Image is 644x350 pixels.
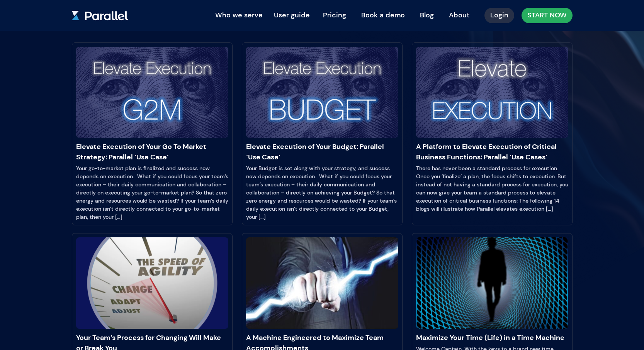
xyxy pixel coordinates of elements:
[484,8,514,23] a: Login
[246,164,398,221] p: Your Budget is set along with your strategy, and success now depends on execution. What if you co...
[416,237,568,328] img: Blog 8: Maximize Your Time (Life) in a Time Machine
[443,7,475,24] a: About
[416,333,568,343] a: Maximize Your Time (Life) in a Time Machine
[414,7,440,24] a: Blog
[211,8,267,23] button: Who we serve
[416,164,568,213] p: There has never been a standard process for execution. Once you ‘finalize’ a plan, the focus shif...
[76,164,228,221] p: Your go-to-market plan is finalized and success now depends on execution. What if you could focus...
[72,11,128,20] img: parallel.svg
[317,7,352,24] a: Pricing
[522,8,573,23] a: START NOW
[246,142,398,162] a: Elevate Execution of Your Budget: Parallel ‘Use Case’
[416,142,568,162] a: A Platform to Elevate Execution of Critical Business Functions: Parallel ‘Use Cases’
[355,7,411,24] a: Book a demo
[76,142,228,162] a: Elevate Execution of Your Go To Market Strategy: Parallel ‘Use Case’
[270,8,314,23] button: User guide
